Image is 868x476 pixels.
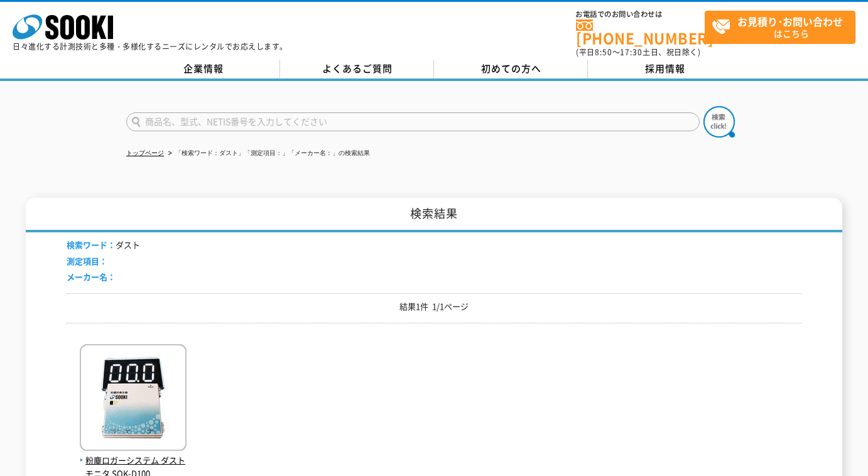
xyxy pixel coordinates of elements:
a: よくあるご質問 [280,60,434,78]
span: メーカー名： [67,271,116,283]
input: 商品名、型式、NETIS番号を入力してください [126,112,700,131]
li: 「検索ワード：ダスト」「測定項目：」「メーカー名：」の検索結果 [166,147,370,160]
p: 結果1件 1/1ページ [67,300,801,313]
h1: 検索結果 [26,198,842,232]
a: 採用情報 [588,60,742,78]
span: お電話でのお問い合わせは [576,11,705,18]
span: はこちら [712,11,855,43]
a: お見積り･お問い合わせはこちら [705,11,855,44]
a: 企業情報 [126,60,280,78]
a: [PHONE_NUMBER] [576,19,705,45]
img: btn_search.png [703,106,735,138]
a: トップページ [126,149,164,156]
li: ダスト [67,239,140,252]
img: SOK-D100 [80,344,187,454]
a: 初めての方へ [434,60,588,78]
span: 測定項目： [67,255,107,267]
span: 17:30 [620,46,643,58]
strong: お見積り･お問い合わせ [737,14,843,29]
span: 8:50 [595,46,612,58]
span: (平日 ～ 土日、祝日除く) [576,46,700,58]
p: 日々進化する計測技術と多種・多様化するニーズにレンタルでお応えします。 [13,43,288,50]
span: 初めての方へ [481,62,541,75]
span: 検索ワード： [67,239,116,251]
